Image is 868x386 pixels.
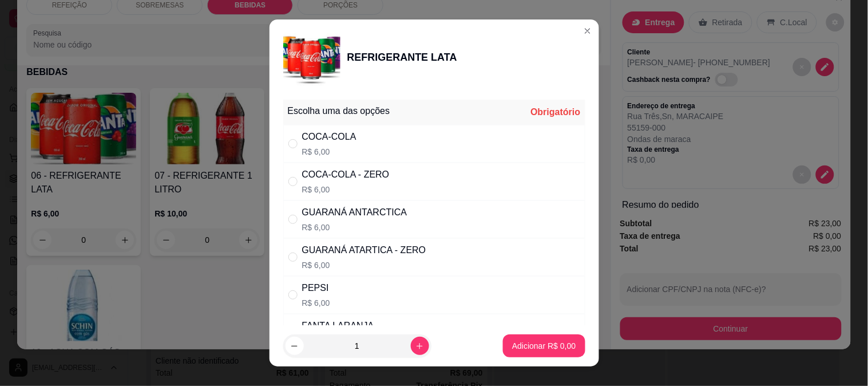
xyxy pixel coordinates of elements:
[411,337,429,355] button: increase-product-quantity
[302,222,407,233] p: R$ 6,00
[302,184,390,195] p: R$ 6,00
[503,334,585,357] button: Adicionar R$ 0,00
[302,146,356,157] p: R$ 6,00
[512,340,576,352] p: Adicionar R$ 0,00
[530,105,580,119] div: Obrigatório
[302,281,330,295] div: PEPSI
[347,49,457,65] div: REFRIGERANTE LATA
[302,297,330,309] p: R$ 6,00
[578,22,597,40] button: Close
[302,243,426,257] div: GUARANÁ ATARTICA - ZERO
[302,259,426,271] p: R$ 6,00
[302,206,407,219] div: GUARANÁ ANTARCTICA
[288,104,390,118] div: Escolha uma das opções
[302,130,356,144] div: COCA-COLA
[302,168,390,182] div: COCA-COLA - ZERO
[286,337,304,355] button: decrease-product-quantity
[302,319,374,333] div: FANTA LARANJA
[283,29,340,86] img: product-image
